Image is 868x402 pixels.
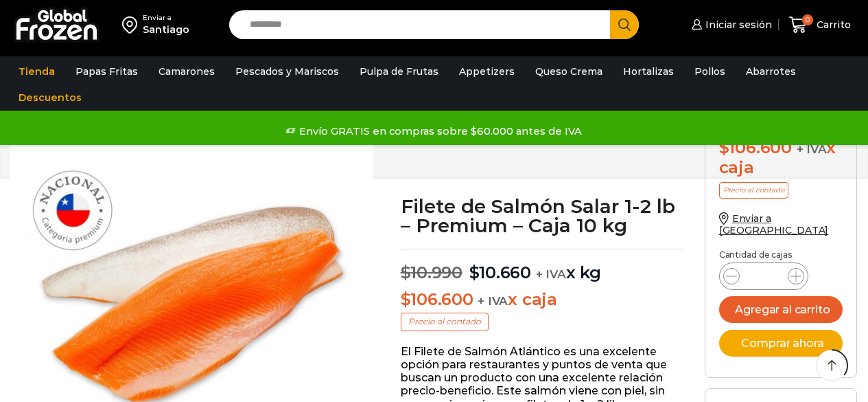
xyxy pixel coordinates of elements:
[751,267,777,286] input: Product quantity
[122,13,143,36] img: address-field-icon.svg
[786,9,854,41] a: 0 Carrito
[702,18,772,32] span: Iniciar sesión
[469,263,480,282] span: $
[719,212,829,236] a: Enviar a [GEOGRAPHIC_DATA]
[152,58,222,85] a: Camarones
[719,296,843,323] button: Agregar al carrito
[616,58,681,85] a: Hortalizas
[401,313,489,331] p: Precio al contado
[401,289,411,309] span: $
[688,11,772,38] a: Iniciar sesión
[719,138,843,178] div: x caja
[478,294,508,308] span: + IVA
[610,10,639,39] button: Search button
[12,58,62,85] a: Tienda
[401,263,462,282] bdi: 10.990
[143,13,189,23] div: Enviar a
[719,250,843,260] p: Cantidad de cajas
[228,58,346,85] a: Pescados y Mariscos
[401,290,684,310] p: x caja
[813,18,851,32] span: Carrito
[452,58,521,85] a: Appetizers
[401,263,411,282] span: $
[353,58,445,85] a: Pulpa de Frutas
[528,58,609,85] a: Queso Crema
[719,330,843,357] button: Comprar ahora
[536,267,566,281] span: + IVA
[719,137,792,157] bdi: 106.600
[719,137,729,157] span: $
[401,197,684,235] h1: Filete de Salmón Salar 1-2 lb – Premium – Caja 10 kg
[797,142,827,156] span: + IVA
[469,263,531,282] bdi: 10.660
[688,58,732,85] a: Pollos
[12,85,89,111] a: Descuentos
[69,58,145,85] a: Papas Fritas
[802,14,813,25] span: 0
[739,58,803,85] a: Abarrotes
[719,182,788,199] p: Precio al contado
[143,23,189,36] div: Santiago
[401,289,473,309] bdi: 106.600
[401,249,684,283] p: x kg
